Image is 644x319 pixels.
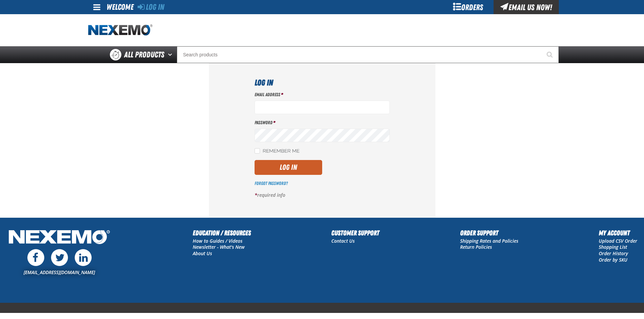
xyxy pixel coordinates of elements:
[460,228,518,238] h2: Order Support
[599,244,627,250] a: Shopping List
[255,148,260,154] input: Remember Me
[166,46,177,63] button: Open All Products pages
[599,238,637,244] a: Upload CSV Order
[255,181,288,186] a: Forgot Password?
[460,238,518,244] a: Shipping Rates and Policies
[331,238,355,244] a: Contact Us
[124,49,164,61] span: All Products
[255,192,390,198] p: required info
[599,257,627,263] a: Order by SKU
[599,228,637,238] h2: My Account
[255,91,390,98] label: Email Address
[255,119,390,126] label: Password
[88,24,152,36] img: Nexemo logo
[255,77,390,89] h1: Log In
[255,160,322,175] button: Log In
[193,238,242,244] a: How to Guides / Videos
[599,250,628,257] a: Order History
[193,228,251,238] h2: Education / Resources
[331,228,379,238] h2: Customer Support
[542,46,559,63] button: Start Searching
[7,228,112,248] img: Nexemo Logo
[193,244,245,250] a: Newsletter - What's New
[138,2,164,12] a: Log In
[255,148,300,155] label: Remember Me
[193,250,212,257] a: About Us
[24,269,95,275] a: [EMAIL_ADDRESS][DOMAIN_NAME]
[88,24,152,36] a: Home
[460,244,492,250] a: Return Policies
[177,46,559,63] input: Search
